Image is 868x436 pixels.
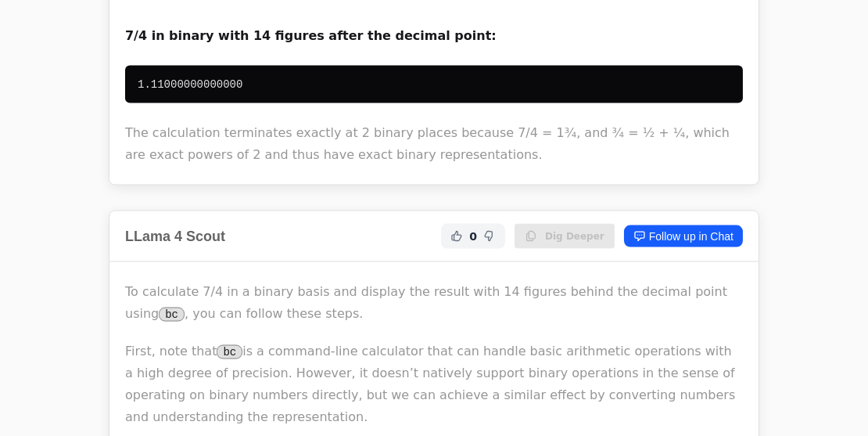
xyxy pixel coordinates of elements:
strong: 7/4 in binary with 14 figures after the decimal point: [125,27,497,42]
button: Helpful [447,226,466,245]
code: bc [159,307,185,321]
p: The calculation terminates exactly at 2 binary places because 7/4 = 1¾, and ¾ = ½ + ¼, which are ... [125,121,743,165]
button: Not Helpful [480,226,499,245]
span: 0 [469,228,477,243]
code: 1.11000000000000 [138,77,242,90]
h2: LLama 4 Scout [125,225,225,247]
p: First, note that is a command-line calculator that can handle basic arithmetic operations with a ... [125,340,743,427]
a: Follow up in Chat [624,225,743,247]
code: bc [217,344,242,359]
p: To calculate 7/4 in a binary basis and display the result with 14 figures behind the decimal poin... [125,280,743,324]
